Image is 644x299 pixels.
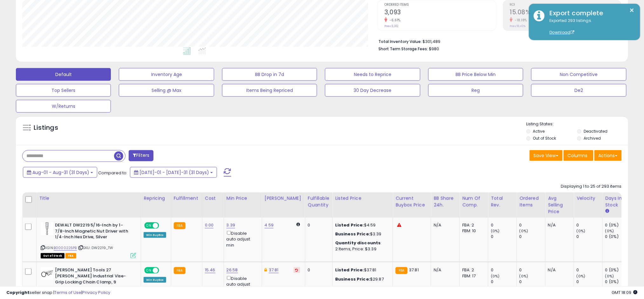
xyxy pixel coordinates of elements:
[41,253,64,259] span: All listings that are currently out of stock and unavailable for purchase on Amazon
[335,267,364,273] b: Listed Price:
[564,150,593,161] button: Columns
[378,37,617,45] li: $301,489
[605,234,631,240] div: 0 (0%)
[205,195,221,202] div: Cost
[269,267,279,273] a: 37.81
[335,240,381,246] b: Quantity discounts
[605,222,631,228] div: 0 (0%)
[227,222,235,228] a: 3.39
[531,68,626,81] button: Non Competitive
[384,9,496,17] h2: 3,093
[548,267,569,273] div: N/A
[491,222,517,228] div: 0
[222,84,317,97] button: Items Being Repriced
[130,167,217,178] button: [DATE]-01 - [DATE]-31 (31 Days)
[335,240,388,246] div: :
[335,276,370,282] b: Business Price:
[39,195,138,202] div: Title
[605,279,631,285] div: 0 (0%)
[16,100,111,113] button: W/Returns
[308,267,328,273] div: 0
[41,222,136,258] div: ASIN:
[227,195,259,202] div: Min Price
[519,267,545,273] div: 0
[548,195,571,215] div: Avg Selling Price
[533,129,545,134] label: Active
[510,9,621,17] h2: 15.08%
[119,68,214,81] button: Inventory Age
[577,267,602,273] div: 0
[510,3,621,7] span: ROI
[41,222,53,235] img: 41SvEeJwj7L._SL40_.jpg
[144,277,166,283] div: Win BuyBox
[335,267,388,273] div: $37.81
[429,46,439,52] span: $980
[548,222,569,228] div: N/A
[396,267,407,274] small: FBA
[434,222,455,228] div: N/A
[82,289,110,296] a: Privacy Policy
[510,24,526,28] small: Prev: 18.43%
[462,222,483,228] div: FBA: 2
[335,195,390,202] div: Listed Price
[491,195,514,208] div: Total Rev.
[550,30,574,35] a: Download
[584,129,607,134] label: Deactivated
[396,195,428,208] div: Current Buybox Price
[55,267,132,287] b: [PERSON_NAME] Tools 27 [PERSON_NAME] Industrial Vise-Grip Locking Chain Clamp, 9
[584,136,601,141] label: Archived
[174,222,186,229] small: FBA
[144,232,166,238] div: Win BuyBox
[23,167,97,178] button: Aug-01 - Aug-31 (31 Days)
[384,3,496,7] span: Ordered Items
[428,68,523,81] button: BB Price Below Min
[513,18,527,23] small: -18.18%
[145,268,153,273] span: ON
[531,84,626,97] button: De2
[16,68,111,81] button: Default
[605,208,609,214] small: Days In Stock.
[545,18,635,36] div: Exported 293 listings.
[227,230,257,248] div: Disable auto adjust min
[519,228,528,233] small: (0%)
[227,267,238,273] a: 26.58
[491,228,500,233] small: (0%)
[545,9,635,18] div: Export complete
[335,222,364,228] b: Listed Price:
[533,136,556,141] label: Out of Stock
[491,267,517,273] div: 0
[491,234,517,240] div: 0
[605,274,614,279] small: (0%)
[205,222,214,228] a: 0.00
[462,273,483,279] div: FBM: 17
[308,195,330,208] div: Fulfillable Quantity
[119,84,214,97] button: Selling @ Max
[54,245,77,251] a: B0000225PB
[335,276,388,282] div: $29.87
[630,6,635,14] button: ×
[145,223,153,228] span: ON
[335,246,388,252] div: 2 Items, Price: $3.39
[577,195,600,202] div: Velocity
[41,267,53,280] img: 41qGcXXFxuL._SL40_.jpg
[325,84,420,97] button: 30 Day Decrease
[32,169,89,176] span: Aug-01 - Aug-31 (31 Days)
[98,170,127,176] span: Compared to:
[65,253,76,259] span: FBA
[462,228,483,234] div: FBM: 10
[428,84,523,97] button: Reg
[158,268,168,273] span: OFF
[519,222,545,228] div: 0
[519,234,545,240] div: 0
[526,121,628,127] p: Listing States:
[378,46,428,52] b: Short Term Storage Fees:
[577,222,602,228] div: 0
[227,275,257,293] div: Disable auto adjust min
[462,267,483,273] div: FBA: 2
[55,222,132,242] b: DEWALT DW2219 5/16-Inch by 1-7/8-Inch Magnetic Nut Driver with 1/4-Inch Hex Drive, Silver
[308,222,328,228] div: 0
[54,289,81,296] a: Terms of Use
[265,222,274,228] a: 4.59
[335,222,388,228] div: $4.59
[325,68,420,81] button: Needs to Reprice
